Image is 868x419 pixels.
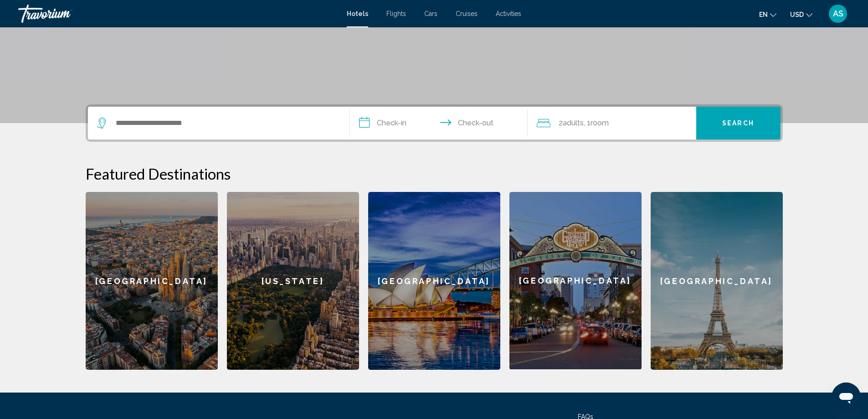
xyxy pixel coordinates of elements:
a: [GEOGRAPHIC_DATA] [651,192,783,370]
span: Room [591,119,609,127]
a: [GEOGRAPHIC_DATA] [86,192,218,370]
iframe: Bouton de lancement de la fenêtre de messagerie [832,383,861,412]
a: Travorium [18,5,338,23]
span: 2 [559,117,584,129]
span: USD [790,11,804,18]
button: User Menu [826,4,850,23]
button: Search [696,107,781,140]
h2: Featured Destinations [86,165,783,183]
button: Check in and out dates [350,107,528,140]
a: [US_STATE] [227,192,359,370]
div: Search widget [88,107,781,140]
span: en [759,11,768,18]
a: Activities [496,10,521,17]
a: [GEOGRAPHIC_DATA] [368,192,500,370]
span: Adults [563,119,584,127]
span: AS [833,9,843,18]
a: Hotels [347,10,368,17]
button: Change language [759,8,776,21]
a: Cruises [456,10,478,17]
a: [GEOGRAPHIC_DATA] [509,192,642,370]
a: Cars [424,10,437,17]
span: , 1 [584,117,609,129]
button: Change currency [790,8,812,21]
a: Flights [386,10,406,17]
span: Search [722,120,754,127]
button: Travelers: 2 adults, 0 children [528,107,696,140]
